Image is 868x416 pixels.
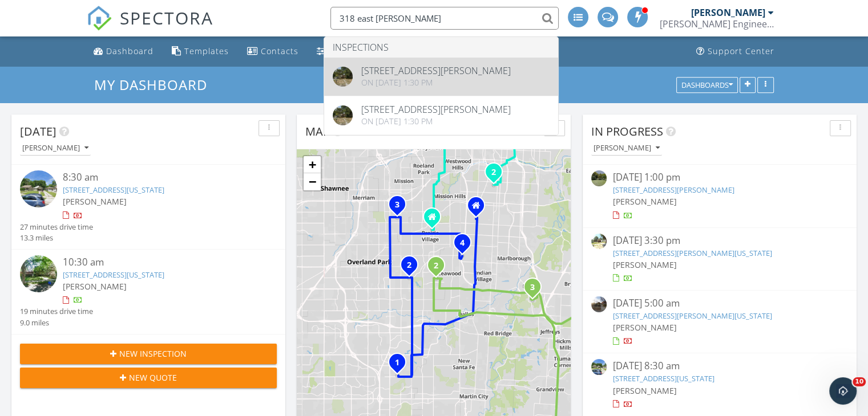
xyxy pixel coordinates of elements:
[20,255,277,328] a: 10:30 am [STREET_ADDRESS][US_STATE] [PERSON_NAME] 19 minutes drive time 9.0 miles
[63,170,256,185] div: 8:30 am
[692,41,779,62] a: Support Center
[462,242,469,249] div: 8303 Ward Parkway, Kansas City, MO 64114
[612,373,714,384] a: [STREET_ADDRESS][US_STATE]
[94,75,217,94] a: My Dashboard
[397,362,404,369] div: 6310 West 126th Terrace, Overland Park, KS 66209
[591,170,848,221] a: [DATE] 1:00 pm [STREET_ADDRESS][PERSON_NAME] [PERSON_NAME]
[324,37,558,58] li: Inspections
[591,141,662,156] button: [PERSON_NAME]
[829,377,857,405] iframe: Intercom live chat
[591,296,848,347] a: [DATE] 5:00 am [STREET_ADDRESS][PERSON_NAME][US_STATE] [PERSON_NAME]
[397,204,404,211] div: 6515 West 69th Street , Overland Park, KS 66204
[333,105,353,125] img: streetview
[681,81,733,89] div: Dashboards
[20,344,277,364] button: New Inspection
[63,196,127,207] span: [PERSON_NAME]
[591,359,848,410] a: [DATE] 8:30 am [STREET_ADDRESS][US_STATE] [PERSON_NAME]
[591,170,607,186] img: streetview
[324,96,558,134] a: [STREET_ADDRESS][PERSON_NAME] On [DATE] 1:30 pm
[407,262,411,270] i: 2
[436,265,443,272] div: 3509 West 92nd Street , Leawood, KS 66206
[120,6,213,30] span: SPECTORA
[409,264,416,271] div: 5615 West 91st Street , Overland Park, KS 66207
[106,46,154,56] div: Dashboard
[708,46,774,56] div: Support Center
[20,306,93,317] div: 19 minutes drive time
[612,248,772,258] a: [STREET_ADDRESS][PERSON_NAME][US_STATE]
[494,172,500,178] div: 5605 Kenwood Avenue , Kansas City, MO 64110
[491,169,496,177] i: 2
[261,46,298,56] div: Contacts
[612,311,772,321] a: [STREET_ADDRESS][PERSON_NAME][US_STATE]
[434,262,438,270] i: 2
[20,170,277,243] a: 8:30 am [STREET_ADDRESS][US_STATE] [PERSON_NAME] 27 minutes drive time 13.3 miles
[591,359,607,374] img: streetview
[612,259,676,270] span: [PERSON_NAME]
[432,217,439,223] div: 4007 W 73rd Terrace, Prairie Village KS 66208
[184,46,229,56] div: Templates
[243,41,303,62] a: Contacts
[591,234,607,249] img: streetview
[395,359,399,367] i: 1
[676,77,738,93] button: Dashboards
[312,41,367,62] a: Settings
[361,66,511,75] div: [STREET_ADDRESS][PERSON_NAME]
[22,144,88,152] div: [PERSON_NAME]
[612,196,676,207] span: [PERSON_NAME]
[304,156,321,173] a: Zoom in
[612,185,734,195] a: [STREET_ADDRESS][PERSON_NAME]
[20,255,57,292] img: streetview
[591,234,848,284] a: [DATE] 3:30 pm [STREET_ADDRESS][PERSON_NAME][US_STATE] [PERSON_NAME]
[129,372,177,384] span: New Quote
[691,7,765,18] div: [PERSON_NAME]
[20,222,93,233] div: 27 minutes drive time
[119,348,187,360] span: New Inspection
[612,359,826,373] div: [DATE] 8:30 am
[660,18,774,30] div: Schroeder Engineering, LLC
[361,78,511,87] div: On [DATE] 1:30 pm
[591,124,663,139] span: In Progress
[476,205,483,212] div: 6923 Edgevale Road, Kansas City MO 64113
[63,270,164,280] a: [STREET_ADDRESS][US_STATE]
[395,201,399,209] i: 3
[460,239,465,247] i: 4
[591,296,607,312] img: streetview
[330,7,559,30] input: Search everything...
[87,15,213,39] a: SPECTORA
[305,124,330,139] span: Map
[594,144,660,152] div: [PERSON_NAME]
[361,117,511,126] div: On [DATE] 1:30 pm
[324,58,558,96] a: [STREET_ADDRESS][PERSON_NAME] On [DATE] 1:30 pm
[63,255,256,270] div: 10:30 am
[530,284,535,292] i: 3
[20,170,57,207] img: streetview
[612,234,826,248] div: [DATE] 3:30 pm
[333,67,353,87] img: streetview
[167,41,233,62] a: Templates
[87,6,112,31] img: The Best Home Inspection Software - Spectora
[532,287,539,293] div: 3703 Kings Highway, Kansas City, MO 64137
[853,377,866,386] span: 10
[20,368,277,388] button: New Quote
[63,185,164,195] a: [STREET_ADDRESS][US_STATE]
[20,141,91,156] button: [PERSON_NAME]
[89,41,158,62] a: Dashboard
[612,385,676,396] span: [PERSON_NAME]
[20,317,93,328] div: 9.0 miles
[612,322,676,333] span: [PERSON_NAME]
[20,233,93,243] div: 13.3 miles
[63,281,127,292] span: [PERSON_NAME]
[304,173,321,190] a: Zoom out
[20,124,56,139] span: [DATE]
[361,105,511,114] div: [STREET_ADDRESS][PERSON_NAME]
[612,170,826,185] div: [DATE] 1:00 pm
[612,296,826,311] div: [DATE] 5:00 am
